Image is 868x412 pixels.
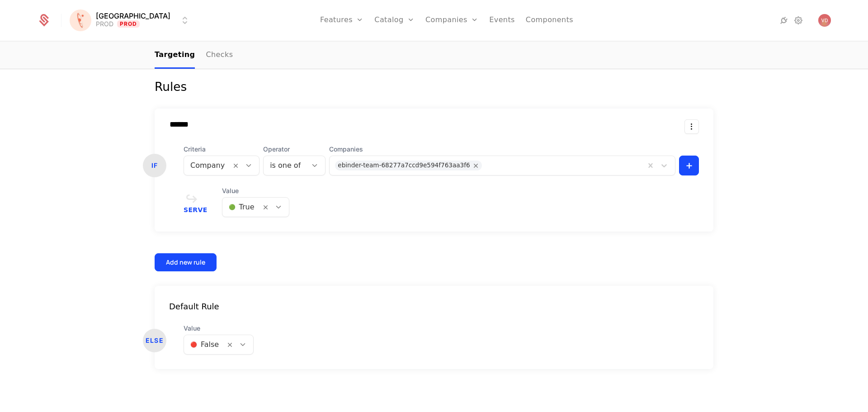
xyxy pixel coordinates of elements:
[778,15,789,26] a: Integrations
[222,186,289,195] span: Value
[143,329,166,352] div: ELSE
[679,156,699,175] button: +
[818,14,831,27] button: Open user button
[155,42,233,69] ul: Choose Sub Page
[96,12,170,19] span: [GEOGRAPHIC_DATA]
[166,258,205,267] div: Add new rule
[470,161,482,170] div: Remove ebinder-team-68277a7ccd9e594f763aa3f6
[329,145,675,154] span: Companies
[155,80,713,94] div: Rules
[793,15,804,26] a: Settings
[338,161,470,170] div: ebinder-team-68277a7ccd9e594f763aa3f6
[72,10,190,30] button: Select environment
[184,207,208,213] span: Serve
[155,253,217,271] button: Add new rule
[96,19,113,28] div: PROD
[263,145,325,154] span: Operator
[143,154,166,177] div: IF
[155,300,713,313] div: Default Rule
[117,20,140,28] span: Prod
[155,42,713,69] nav: Main
[818,14,831,27] img: Vasilije Dolic
[155,42,195,69] a: Targeting
[184,324,254,333] span: Value
[684,119,699,134] button: Select action
[206,42,233,69] a: Checks
[184,145,259,154] span: Criteria
[70,9,91,31] img: Florence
